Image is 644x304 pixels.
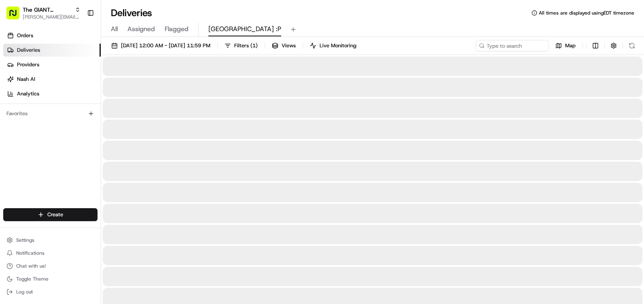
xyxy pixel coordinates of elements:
[3,260,97,272] button: Chat with us!
[16,276,49,282] span: Toggle Theme
[16,250,44,256] span: Notifications
[57,137,98,143] a: Powered byPylon
[17,90,39,97] span: Analytics
[17,46,40,54] span: Deliveries
[16,289,33,295] span: Log out
[3,44,101,57] a: Deliveries
[28,85,102,92] div: We're available if you need us!
[8,77,23,92] img: 1736555255976-a54dd68f-1ca7-489b-9aae-adbdc363a1c4
[111,24,118,34] span: All
[8,32,147,45] p: Welcome 👋
[8,118,15,125] div: 📗
[320,42,356,49] span: Live Monitoring
[17,32,33,39] span: Orders
[16,237,34,243] span: Settings
[17,76,35,83] span: Nash AI
[282,42,296,49] span: Views
[108,40,214,51] button: [DATE] 12:00 AM - [DATE] 11:59 PM
[539,10,634,16] span: All times are displayed using EDT timezone
[208,24,281,34] span: [GEOGRAPHIC_DATA] :P
[3,3,84,23] button: The GIANT Company[PERSON_NAME][EMAIL_ADDRESS][PERSON_NAME][DOMAIN_NAME]
[80,137,98,143] span: Pylon
[3,234,97,246] button: Settings
[268,40,299,51] button: Views
[3,247,97,259] button: Notifications
[23,6,72,14] button: The GIANT Company
[23,14,80,20] button: [PERSON_NAME][EMAIL_ADDRESS][PERSON_NAME][DOMAIN_NAME]
[165,24,189,34] span: Flagged
[3,73,101,86] a: Nash AI
[138,80,147,89] button: Start new chat
[306,40,360,51] button: Live Monitoring
[5,114,65,129] a: 📗Knowledge Base
[21,52,133,61] input: Clear
[16,117,62,125] span: Knowledge Base
[565,42,576,49] span: Map
[3,273,97,285] button: Toggle Theme
[3,208,97,221] button: Create
[76,117,130,125] span: API Documentation
[28,77,133,85] div: Start new chat
[3,286,97,298] button: Log out
[3,29,101,42] a: Orders
[65,114,133,129] a: 💻API Documentation
[3,87,101,100] a: Analytics
[552,40,579,51] button: Map
[3,58,101,71] a: Providers
[47,211,63,218] span: Create
[127,24,155,34] span: Assigned
[8,8,24,24] img: Nash
[68,118,75,125] div: 💻
[3,107,97,120] div: Favorites
[17,61,39,68] span: Providers
[16,263,46,269] span: Chat with us!
[476,40,549,51] input: Type to search
[121,42,210,49] span: [DATE] 12:00 AM - [DATE] 11:59 PM
[234,42,258,49] span: Filters
[221,40,261,51] button: Filters(1)
[111,6,152,19] h1: Deliveries
[250,42,258,49] span: ( 1 )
